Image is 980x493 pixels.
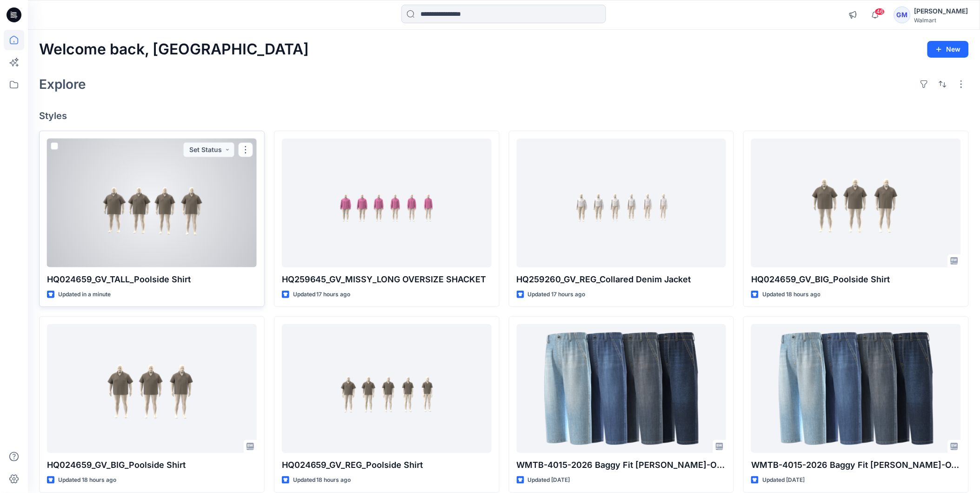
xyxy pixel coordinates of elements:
[528,475,570,485] p: Updated [DATE]
[517,139,727,267] a: HQ259260_GV_REG_Collared Denim Jacket
[47,139,257,267] a: HQ024659_GV_TALL_Poolside Shirt
[875,8,885,15] span: 46
[282,273,492,286] p: HQ259645_GV_MISSY_LONG OVERSIZE SHACKET
[751,139,961,267] a: HQ024659_GV_BIG_Poolside Shirt
[39,110,969,121] h4: Styles
[282,459,492,472] p: HQ024659_GV_REG_Poolside Shirt
[293,475,351,485] p: Updated 18 hours ago
[914,17,968,24] div: Walmart
[517,273,727,286] p: HQ259260_GV_REG_Collared Denim Jacket
[528,290,586,300] p: Updated 17 hours ago
[282,324,492,453] a: HQ024659_GV_REG_Poolside Shirt
[47,324,257,453] a: HQ024659_GV_BIG_Poolside Shirt
[751,273,961,286] p: HQ024659_GV_BIG_Poolside Shirt
[517,324,727,453] a: WMTB-4015-2026 Baggy Fit Jean-Opt 1A
[914,6,968,17] div: [PERSON_NAME]
[751,459,961,472] p: WMTB-4015-2026 Baggy Fit [PERSON_NAME]-Opt 1A
[293,290,351,300] p: Updated 17 hours ago
[39,41,309,58] h2: Welcome back, [GEOGRAPHIC_DATA]
[39,77,86,92] h2: Explore
[894,7,911,23] div: GM
[762,475,805,485] p: Updated [DATE]
[47,273,257,286] p: HQ024659_GV_TALL_Poolside Shirt
[58,475,116,485] p: Updated 18 hours ago
[58,290,111,300] p: Updated in a minute
[751,324,961,453] a: WMTB-4015-2026 Baggy Fit Jean-Opt 1A
[517,459,727,472] p: WMTB-4015-2026 Baggy Fit [PERSON_NAME]-Opt 1A
[927,41,969,58] button: New
[282,139,492,267] a: HQ259645_GV_MISSY_LONG OVERSIZE SHACKET
[47,459,257,472] p: HQ024659_GV_BIG_Poolside Shirt
[762,290,820,300] p: Updated 18 hours ago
